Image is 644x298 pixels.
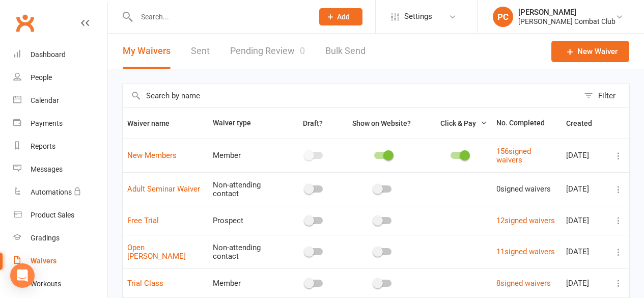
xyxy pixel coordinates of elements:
a: New Members [127,151,177,160]
div: Calendar [31,96,59,104]
button: My Waivers [123,34,171,69]
a: Waivers [13,250,107,273]
div: Messages [31,165,63,173]
div: Product Sales [31,211,74,219]
a: Adult Seminar Waiver [127,184,200,194]
span: Draft? [303,119,323,127]
div: Payments [31,119,63,127]
button: Show on Website? [343,117,422,129]
span: 0 signed waivers [496,184,551,194]
td: [DATE] [562,268,608,297]
a: Open [PERSON_NAME] [127,243,186,261]
a: 8signed waivers [496,279,551,288]
a: Messages [13,158,107,181]
input: Search... [133,10,306,24]
button: Filter [579,84,629,107]
a: 156signed waivers [496,147,531,165]
input: Search by name [123,84,579,107]
div: Dashboard [31,50,66,59]
td: Member [208,139,290,172]
button: Created [566,117,603,129]
td: Prospect [208,206,290,235]
td: [DATE] [562,206,608,235]
a: Automations [13,181,107,204]
a: New Waiver [551,41,629,62]
button: Waiver name [127,117,181,129]
div: Automations [31,188,72,196]
span: Waiver name [127,119,181,127]
div: Filter [598,90,615,102]
td: [DATE] [562,235,608,268]
a: Pending Review0 [230,34,305,69]
span: Show on Website? [352,119,411,127]
span: 0 [300,45,305,56]
div: Gradings [31,234,60,242]
div: Open Intercom Messenger [10,263,35,288]
a: Product Sales [13,204,107,227]
a: Calendar [13,89,107,112]
span: Created [566,119,603,127]
td: Non-attending contact [208,172,290,206]
a: Workouts [13,273,107,295]
td: [DATE] [562,139,608,172]
a: Clubworx [12,10,38,36]
div: Reports [31,142,55,150]
div: Workouts [31,280,61,288]
td: Member [208,268,290,297]
a: 11signed waivers [496,247,555,256]
button: Draft? [294,117,334,129]
a: Payments [13,112,107,135]
a: Trial Class [127,279,163,288]
th: Waiver type [208,108,290,139]
td: [DATE] [562,172,608,206]
a: Gradings [13,227,107,250]
span: Add [337,13,350,21]
button: Add [319,8,362,25]
div: [PERSON_NAME] Combat Club [518,17,615,26]
a: Free Trial [127,216,159,225]
div: Waivers [31,257,57,265]
a: 12signed waivers [496,216,555,225]
th: No. Completed [492,108,562,139]
div: [PERSON_NAME] [518,8,615,17]
span: Settings [404,5,432,28]
a: Dashboard [13,43,107,66]
div: PC [493,7,513,27]
td: Non-attending contact [208,235,290,268]
a: Bulk Send [325,34,366,69]
span: Click & Pay [440,119,476,127]
button: Click & Pay [431,117,487,129]
div: People [31,73,52,82]
a: Sent [191,34,210,69]
a: People [13,66,107,89]
a: Reports [13,135,107,158]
